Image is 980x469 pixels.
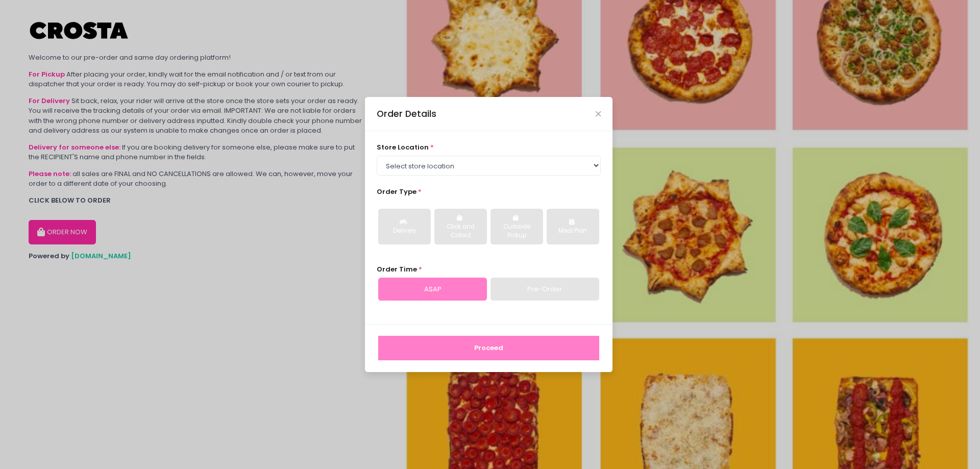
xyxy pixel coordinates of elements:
[377,107,436,120] div: Order Details
[378,209,431,244] button: Delivery
[596,111,601,116] button: Close
[434,209,487,244] button: Click and Collect
[547,209,599,244] button: Meal Plan
[491,209,543,244] button: Curbside Pickup
[554,227,592,236] div: Meal Plan
[377,187,416,196] span: Order Type
[498,223,536,240] div: Curbside Pickup
[385,227,424,236] div: Delivery
[377,264,417,274] span: Order Time
[442,223,480,240] div: Click and Collect
[378,336,599,360] button: Proceed
[377,142,429,152] span: store location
